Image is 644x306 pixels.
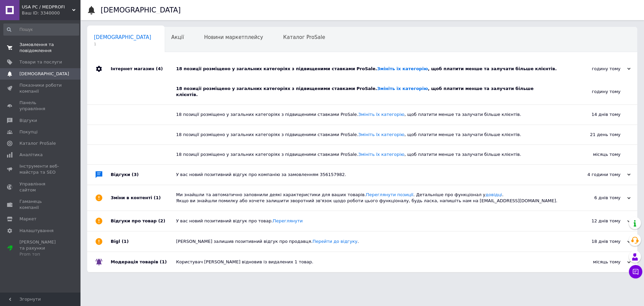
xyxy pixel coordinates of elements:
span: Маркет [19,216,37,222]
div: 18 позиції розміщено у загальних категоріях з підвищеними ставками ProSale. , щоб платити менше т... [176,132,553,138]
div: 18 позиції розміщено у загальних категоріях з підвищеними ставками ProSale. , щоб платити менше т... [176,112,553,118]
input: Пошук [3,24,79,36]
span: 1 [94,42,151,47]
span: Покупці [19,129,38,135]
a: довідці [485,192,502,197]
a: Переглянути позиції [366,192,413,197]
span: Гаманець компанії [19,199,62,211]
span: Налаштування [19,228,54,234]
div: 4 години тому [563,172,631,178]
span: (2) [158,218,165,223]
span: Аналітика [19,152,43,158]
span: Панель управління [19,100,62,112]
a: Переглянути [273,218,303,223]
div: годину тому [563,66,631,72]
div: У вас новий позитивний відгук про компанію за замовленням 356157982. [176,172,563,178]
div: 21 день тому [553,125,637,144]
div: 18 позиції розміщено у загальних категоріях з підвищеними ставками ProSale. , щоб платити менше т... [176,86,553,98]
span: (3) [132,172,139,177]
button: Чат з покупцем [629,265,642,278]
div: місяць тому [553,145,637,164]
div: Інтернет магазин [111,59,176,79]
div: Відгуки [111,165,176,185]
div: Зміни в контенті [111,185,176,211]
div: Користувач [PERSON_NAME] відновив із видалених 1 товар. [176,259,563,265]
div: У вас новий позитивний відгук про товар. [176,218,563,224]
div: Bigl [111,231,176,252]
span: Управління сайтом [19,181,62,193]
span: USA PC / MEDPROFI [22,4,72,10]
div: 18 позиції розміщено у загальних категоріях з підвищеними ставками ProSale. , щоб платити менше т... [176,66,563,72]
a: Змініть їх категорію [377,66,428,71]
span: Каталог ProSale [283,34,325,40]
span: (4) [156,66,163,71]
div: Відгуки про товар [111,211,176,231]
span: Показники роботи компанії [19,82,62,94]
div: Модерація товарів [111,252,176,272]
div: 18 днів тому [563,238,631,245]
div: Ваш ID: 3340000 [22,10,80,16]
div: місяць тому [563,259,631,265]
div: 6 днів тому [563,195,631,201]
span: Відгуки [19,118,37,124]
span: [DEMOGRAPHIC_DATA] [94,34,151,40]
h1: [DEMOGRAPHIC_DATA] [101,6,181,14]
span: (1) [122,239,129,244]
div: 14 днів тому [553,105,637,124]
span: Акції [171,34,184,40]
span: Товари та послуги [19,59,62,65]
div: [PERSON_NAME] залишив позитивний відгук про продавця. . [176,238,563,245]
span: Замовлення та повідомлення [19,42,62,54]
div: 18 позиції розміщено у загальних категоріях з підвищеними ставками ProSale. , щоб платити менше т... [176,151,553,158]
span: [PERSON_NAME] та рахунки [19,239,62,258]
span: Каталог ProSale [19,140,56,146]
span: (1) [160,259,167,264]
a: Перейти до відгуку [313,239,358,244]
div: годину тому [553,79,637,104]
span: Інструменти веб-майстра та SEO [19,163,62,175]
span: (1) [154,195,161,200]
div: Prom топ [19,251,62,257]
span: [DEMOGRAPHIC_DATA] [19,71,69,77]
div: 12 днів тому [563,218,631,224]
a: Змініть їх категорію [358,152,405,157]
a: Змініть їх категорію [377,86,428,91]
span: Новини маркетплейсу [204,34,263,40]
div: Ми знайшли та автоматично заповнили деякі характеристики для ваших товарів. . Детальніше про функ... [176,192,563,204]
a: Змініть їх категорію [358,132,405,137]
a: Змініть їх категорію [358,112,405,117]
